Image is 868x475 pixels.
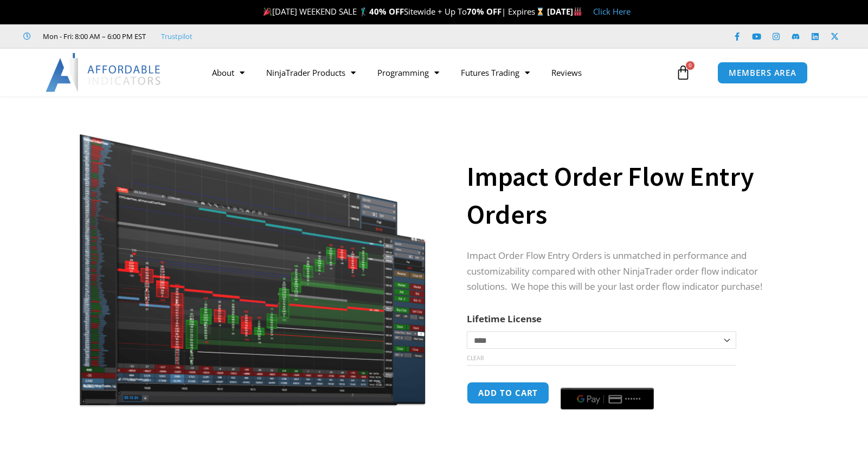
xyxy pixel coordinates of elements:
[263,8,272,16] img: 🎉
[467,382,549,404] button: Add to cart
[467,248,783,295] p: Impact Order Flow Entry Orders is unmatched in performance and customizability compared with othe...
[561,388,654,409] button: Buy with GPay
[367,60,450,85] a: Programming
[450,60,541,85] a: Futures Trading
[593,6,631,17] a: Click Here
[625,395,641,403] text: ••••••
[729,69,796,77] span: MEMBERS AREA
[467,158,783,233] h1: Impact Order Flow Entry Orders
[574,8,582,16] img: 🏭
[46,53,162,92] img: LogoAI | Affordable Indicators – NinjaTrader
[547,6,582,17] strong: [DATE]
[255,60,367,85] a: NinjaTrader Products
[659,57,707,88] a: 0
[558,380,656,381] iframe: Secure payment input frame
[467,6,501,17] strong: 70% OFF
[717,62,808,84] a: MEMBERS AREA
[686,61,695,70] span: 0
[161,30,192,43] a: Trustpilot
[467,354,484,362] a: Clear options
[78,115,427,409] img: of4
[40,30,146,43] span: Mon - Fri: 8:00 AM – 6:00 PM EST
[536,8,544,16] img: ⌛
[369,6,404,17] strong: 40% OFF
[261,6,546,17] span: [DATE] WEEKEND SALE 🏌️‍♂️ Sitewide + Up To | Expires
[201,60,255,85] a: About
[541,60,593,85] a: Reviews
[467,313,542,325] label: Lifetime License
[201,60,673,85] nav: Menu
